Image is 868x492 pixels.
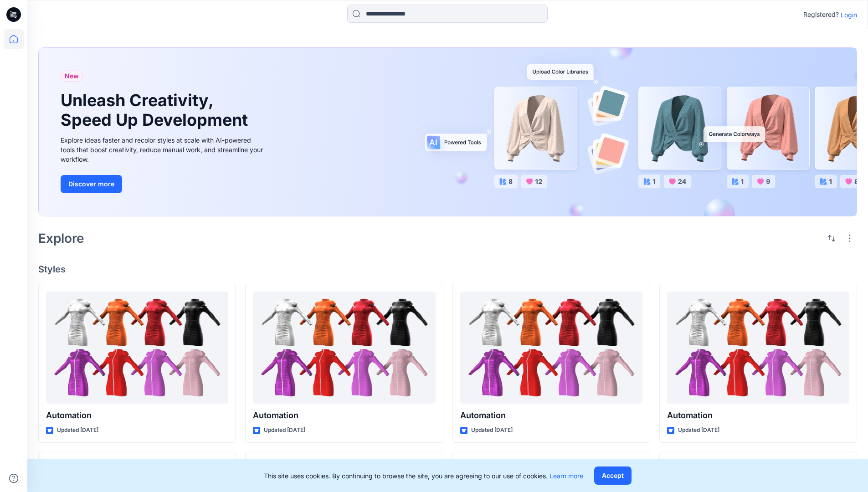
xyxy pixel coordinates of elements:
[61,135,266,164] div: Explore ideas faster and recolor styles at scale with AI-powered tools that boost creativity, red...
[471,425,513,435] p: Updated [DATE]
[264,471,583,481] p: This site uses cookies. By continuing to browse the site, you are agreeing to our use of cookies.
[550,472,583,480] a: Learn more
[253,292,435,404] a: Automation
[61,91,252,130] h1: Unleash Creativity, Speed Up Development
[460,292,642,404] a: Automation
[678,425,719,435] p: Updated [DATE]
[46,409,228,422] p: Automation
[253,409,435,422] p: Automation
[38,231,84,246] h2: Explore
[841,10,857,20] p: Login
[667,292,849,404] a: Automation
[667,409,849,422] p: Automation
[460,409,642,422] p: Automation
[803,9,839,20] p: Registered?
[594,466,632,485] button: Accept
[57,425,98,435] p: Updated [DATE]
[264,425,305,435] p: Updated [DATE]
[61,175,122,193] button: Discover more
[46,292,228,404] a: Automation
[61,175,266,193] a: Discover more
[65,71,79,82] span: New
[38,264,857,275] h4: Styles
